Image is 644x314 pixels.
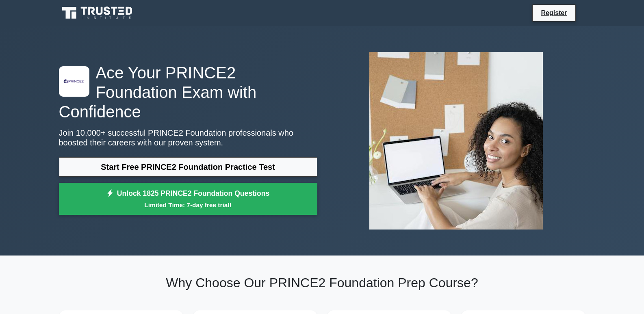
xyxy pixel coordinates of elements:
[59,157,317,177] a: Start Free PRINCE2 Foundation Practice Test
[59,275,585,290] h2: Why Choose Our PRINCE2 Foundation Prep Course?
[69,200,307,210] small: Limited Time: 7-day free trial!
[59,128,317,147] p: Join 10,000+ successful PRINCE2 Foundation professionals who boosted their careers with our prove...
[59,183,317,215] a: Unlock 1825 PRINCE2 Foundation QuestionsLimited Time: 7-day free trial!
[59,63,317,121] h1: Ace Your PRINCE2 Foundation Exam with Confidence
[536,8,572,18] a: Register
